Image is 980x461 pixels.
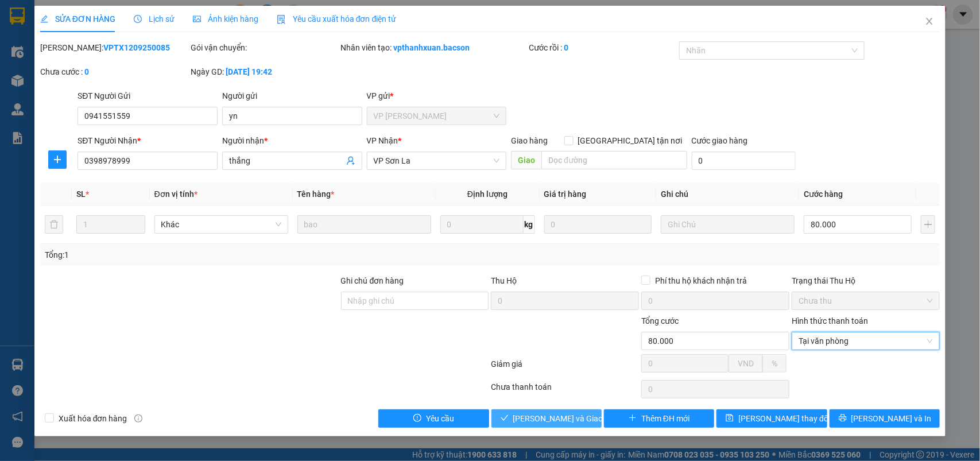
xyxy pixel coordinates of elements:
div: Ngày GD: [191,65,339,78]
span: Yêu cầu [426,412,454,425]
input: Ghi chú đơn hàng [341,292,489,310]
div: Nhân viên tạo: [341,41,526,54]
span: plus [49,155,66,164]
span: user-add [346,156,355,165]
input: 0 [544,215,652,234]
b: 0 [84,67,89,76]
span: picture [193,15,201,23]
button: Close [913,6,946,38]
div: Người nhận [222,134,362,147]
span: Yêu cầu xuất hóa đơn điện tử [277,14,397,24]
span: info-circle [134,414,142,423]
span: save [726,414,734,423]
span: [PERSON_NAME] thay đổi [738,412,830,425]
button: check[PERSON_NAME] và Giao hàng [491,409,602,428]
label: Cước giao hàng [692,136,748,145]
span: SỬA ĐƠN HÀNG [40,14,115,24]
b: 0 [564,43,568,52]
div: Gói vận chuyển: [191,41,339,54]
span: Cước hàng [804,189,843,199]
span: Tại văn phòng [799,332,933,350]
span: printer [839,414,847,423]
span: exclamation-circle [413,414,421,423]
span: Chưa thu [799,292,933,309]
img: icon [277,15,286,24]
input: VD: Bàn, Ghế [297,215,431,234]
div: [PERSON_NAME]: [40,41,188,54]
span: SL [76,189,86,199]
span: Tên hàng [297,189,335,199]
button: plus [921,215,935,234]
span: [PERSON_NAME] và Giao hàng [513,412,623,425]
span: Phí thu hộ khách nhận trả [650,274,752,287]
span: Khác [161,216,281,233]
span: Đơn vị tính [154,189,197,199]
label: Hình thức thanh toán [792,316,868,326]
span: Tổng cước [641,316,679,326]
span: clock-circle [134,15,142,23]
input: Cước giao hàng [692,152,796,170]
span: Xuất hóa đơn hàng [54,412,132,425]
b: VPTX1209250085 [103,43,170,52]
span: Lịch sử [134,14,175,24]
b: vpthanhxuan.bacson [394,43,470,52]
div: SĐT Người Nhận [78,134,218,147]
button: plusThêm ĐH mới [604,409,714,428]
span: Ảnh kiện hàng [193,14,258,24]
div: Chưa cước : [40,65,188,78]
div: Cước rồi : [529,41,677,54]
span: VP Thanh Xuân [374,107,500,125]
button: exclamation-circleYêu cầu [378,409,489,428]
span: check [501,414,509,423]
span: VND [738,359,754,368]
span: edit [40,15,48,23]
span: Thu Hộ [491,276,517,285]
span: % [772,359,777,368]
span: close [925,17,934,26]
span: plus [629,414,637,423]
div: SĐT Người Gửi [78,90,218,102]
button: plus [48,150,67,169]
div: Người gửi [222,90,362,102]
th: Ghi chú [656,183,799,206]
button: printer[PERSON_NAME] và In [830,409,940,428]
span: [PERSON_NAME] và In [851,412,932,425]
span: Định lượng [467,189,508,199]
input: Dọc đường [541,151,687,169]
div: Giảm giá [490,358,641,378]
button: delete [45,215,63,234]
span: Giao [511,151,541,169]
div: Trạng thái Thu Hộ [792,274,940,287]
span: [GEOGRAPHIC_DATA] tận nơi [574,134,687,147]
div: VP gửi [367,90,507,102]
span: VP Sơn La [374,152,500,169]
span: Giá trị hàng [544,189,587,199]
span: Thêm ĐH mới [641,412,690,425]
div: Tổng: 1 [45,249,379,261]
span: kg [524,215,535,234]
span: VP Nhận [367,136,398,145]
button: save[PERSON_NAME] thay đổi [716,409,827,428]
input: Ghi Chú [661,215,795,234]
label: Ghi chú đơn hàng [341,276,404,285]
b: [DATE] 19:42 [226,67,272,76]
div: Chưa thanh toán [490,381,641,401]
span: Giao hàng [511,136,548,145]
